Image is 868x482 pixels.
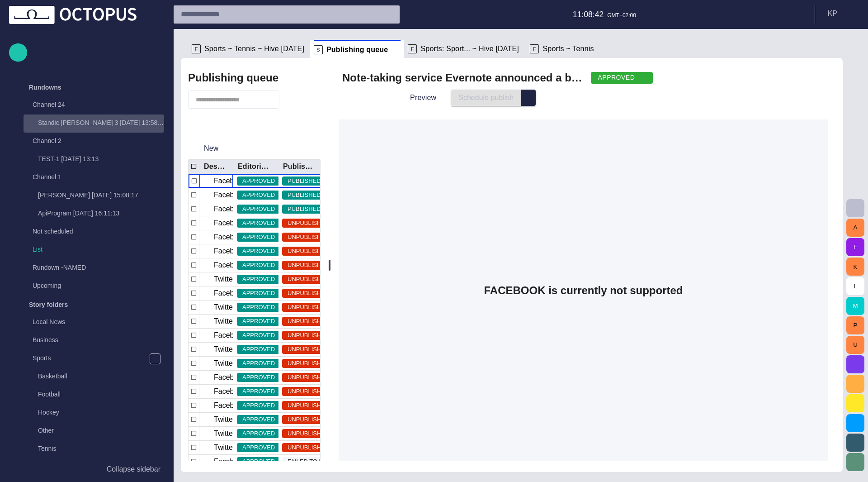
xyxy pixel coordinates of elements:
div: Button group with publish options [451,90,536,106]
div: SPublishing queue [310,40,404,58]
p: Not scheduled [33,227,146,236]
p: GMT+02:00 [607,11,636,19]
span: UNPUBLISHED [282,443,335,452]
span: UNPUBLISHED [282,345,335,354]
p: F [192,44,201,53]
button: APPROVED [591,72,653,84]
span: Sports: Sport... ~ Hive [DATE] [420,44,519,53]
button: F [846,238,864,256]
span: APPROVED [237,233,280,242]
p: Tennis [38,444,56,453]
p: ApiProgram [DATE] 16:11:13 [38,209,164,218]
span: APPROVED [237,219,280,228]
span: UNPUBLISHED [282,289,335,298]
span: APPROVED [237,387,280,396]
p: Facebook [214,204,245,215]
p: [PERSON_NAME] [DATE] 15:08:17 [38,191,164,200]
span: APPROVED [237,415,280,424]
p: Twitter [214,358,235,369]
p: Rundowns [29,83,61,92]
p: Story folders [29,300,68,309]
button: M [846,297,864,315]
div: Publishing status [283,162,316,171]
h2: FACEBOOK is currently not supported [484,284,683,297]
button: A [846,219,864,237]
span: APPROVED [237,177,280,186]
p: Twitter [214,302,235,313]
p: Rundown -NAMED [33,263,146,272]
button: KP [821,5,863,22]
div: FSports ~ Tennis ~ Hive [DATE] [188,40,310,58]
div: Local News [14,314,164,332]
p: Facebook [214,288,245,299]
span: Publishing queue [326,45,388,54]
span: UNPUBLISHED [282,401,335,410]
p: 11:08:42 [573,9,604,20]
p: Facebook [214,218,245,229]
p: Twitter [214,442,235,453]
span: APPROVED [237,429,280,438]
span: APPROVED [237,275,280,284]
p: Twitter [214,274,235,285]
p: Facebook [214,246,245,257]
span: APPROVED [237,191,280,200]
p: Twitter [214,316,235,327]
div: List [14,241,164,259]
p: Facebook [214,190,245,200]
button: L [846,277,864,295]
p: Channel 1 [33,172,146,181]
span: UNPUBLISHED [282,317,335,326]
span: APPROVED [237,345,280,354]
div: Editorial status [238,162,271,171]
button: select publish option [521,90,536,106]
p: Collapse sidebar [107,464,160,475]
span: APPROVED [237,205,280,214]
div: Basketball [20,368,164,386]
span: UNPUBLISHED [282,233,335,242]
p: Channel 24 [33,100,146,109]
p: Basketball [38,372,67,381]
span: Sports ~ Tennis [542,44,594,53]
p: Facebook [214,372,245,383]
span: APPROVED [237,443,280,452]
div: Destination [204,162,226,171]
span: UNPUBLISHED [282,429,335,438]
p: TEST-1 [DATE] 13:13 [38,154,164,163]
p: Sports [33,353,51,363]
span: UNPUBLISHED [282,219,335,228]
div: FSports: Sport... ~ Hive [DATE] [404,40,526,58]
button: U [846,336,864,354]
button: K [846,258,864,276]
p: Local News [33,317,65,326]
span: APPROVED [237,373,280,382]
span: UNPUBLISHED [282,275,335,284]
span: UNPUBLISHED [282,359,335,368]
p: S [314,45,323,54]
p: Facebook [214,330,245,341]
p: Hockey [38,408,59,417]
span: APPROVED [237,261,280,270]
p: F [530,44,539,53]
div: Other [20,422,164,440]
p: Football [38,390,61,399]
p: Facebook [214,386,245,397]
img: Octopus News Room [9,6,137,24]
p: Business [33,335,58,344]
div: Football [20,386,164,404]
span: APPROVED [237,289,280,298]
span: APPROVED [237,331,280,340]
p: Facebook [214,176,245,186]
p: Twitter [214,428,235,439]
span: UNPUBLISHED [282,387,335,396]
span: PUBLISHED [282,191,326,200]
div: [PERSON_NAME] [DATE] 15:08:17 [20,187,164,205]
div: TEST-1 [DATE] 13:13 [20,151,164,169]
span: APPROVED [237,359,280,368]
p: Standic [PERSON_NAME] 3 [DATE] 13:58:48 [38,118,164,127]
span: UNPUBLISHED [282,415,335,424]
span: UNPUBLISHED [282,247,335,256]
p: Facebook [214,400,245,411]
span: APPROVED [237,303,280,312]
p: K P [828,8,837,19]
